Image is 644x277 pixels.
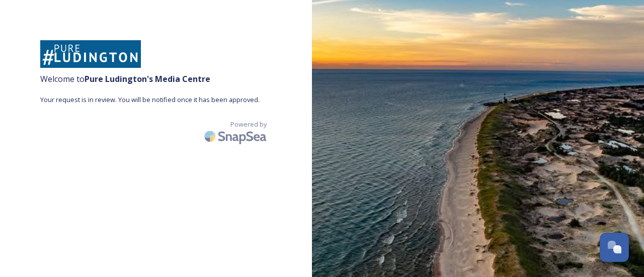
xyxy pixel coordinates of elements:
img: SnapSea Logo [201,125,272,148]
img: Screenshot%202025-03-24%20at%2010.26.14.png [40,40,141,68]
span: Powered by [230,120,267,129]
span: Your request is in review. You will be notified once it has been approved. [40,95,272,105]
span: Welcome to [40,73,272,85]
strong: Pure Ludington 's Media Centre [85,73,210,84]
button: Open Chat [600,233,629,262]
